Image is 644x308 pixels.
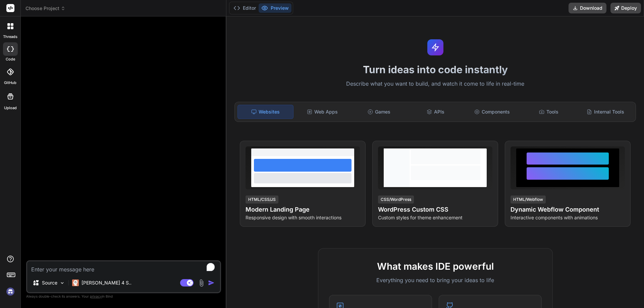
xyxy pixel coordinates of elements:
[246,195,278,204] div: HTML/CSS/JS
[569,3,606,13] button: Download
[90,294,102,298] span: privacy
[329,259,542,273] h2: What makes IDE powerful
[610,3,641,13] button: Deploy
[378,195,414,204] div: CSS/WordPress
[82,279,131,286] p: [PERSON_NAME] 4 S..
[42,279,57,286] p: Source
[378,214,492,221] p: Custom styles for theme enhancement
[511,214,625,221] p: Interactive components with animations
[511,205,625,214] h4: Dynamic Webflow Component
[27,261,220,273] textarea: To enrich screen reader interactions, please activate Accessibility in Grammarly extension settings
[230,80,640,88] p: Describe what you want to build, and watch it come to life in real-time
[408,105,463,119] div: APIs
[4,80,16,86] label: GitHub
[521,105,577,119] div: Tools
[378,205,492,214] h4: WordPress Custom CSS
[465,105,520,119] div: Components
[5,286,16,297] img: signin
[26,293,221,300] p: Always double-check its answers. Your in Bind
[72,279,79,286] img: Claude 4 Sonnet
[230,63,640,76] h1: Turn ideas into code instantly
[59,280,65,286] img: Pick Models
[3,34,17,40] label: threads
[578,105,633,119] div: Internal Tools
[198,279,205,287] img: attachment
[246,214,360,221] p: Responsive design with smooth interactions
[208,279,215,286] img: icon
[352,105,407,119] div: Games
[4,105,17,111] label: Upload
[259,3,291,13] button: Preview
[25,5,65,12] span: Choose Project
[329,276,542,284] p: Everything you need to bring your ideas to life
[295,105,350,119] div: Web Apps
[231,3,259,13] button: Editor
[511,195,546,204] div: HTML/Webflow
[246,205,360,214] h4: Modern Landing Page
[237,105,293,119] div: Websites
[6,56,15,62] label: code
